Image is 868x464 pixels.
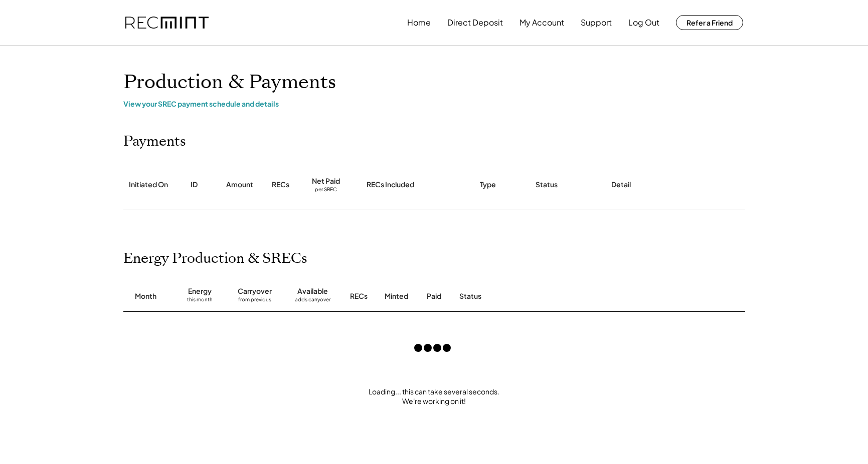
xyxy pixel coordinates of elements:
div: Paid [427,291,441,301]
h1: Production & Payments [123,71,745,94]
div: from previous [238,296,271,306]
div: RECs [272,180,289,190]
h2: Energy Production & SRECs [123,250,307,267]
div: Loading... this can take several seconds. We're working on it! [113,387,755,406]
div: per SREC [315,186,337,194]
img: recmint-logotype%403x.png [125,17,209,29]
div: Initiated On [129,180,168,190]
div: Status [459,291,630,301]
button: Refer a Friend [676,15,743,30]
div: ID [191,180,198,190]
div: RECs Included [367,180,414,190]
div: Net Paid [312,176,340,186]
div: Month [135,291,156,301]
button: My Account [519,13,564,33]
div: View your SREC payment schedule and details [123,99,745,108]
div: Energy [188,286,212,296]
div: Type [480,180,496,190]
div: RECs [350,291,368,301]
div: Amount [226,180,253,190]
div: Detail [611,180,631,190]
div: Available [297,286,328,296]
button: Home [407,13,431,33]
button: Support [581,13,612,33]
h2: Payments [123,133,186,150]
button: Log Out [628,13,659,33]
div: Status [536,180,558,190]
div: adds carryover [295,296,330,306]
div: this month [187,296,213,306]
button: Direct Deposit [447,13,503,33]
div: Minted [385,291,408,301]
div: Carryover [238,286,272,296]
